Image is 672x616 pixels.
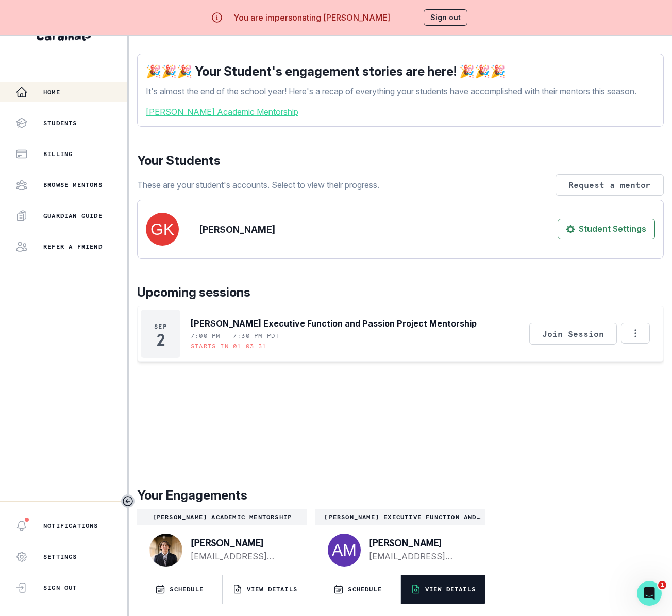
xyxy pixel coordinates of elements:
[315,575,400,604] button: SCHEDULE
[146,85,655,97] p: It's almost the end of the school year! Here's a recap of everything your students have accomplis...
[137,575,222,604] button: SCHEDULE
[146,213,179,246] img: svg
[146,106,655,118] a: [PERSON_NAME] Academic Mentorship
[43,243,103,251] p: Refer a friend
[154,322,167,331] p: Sep
[191,317,477,330] p: [PERSON_NAME] Executive Function and Passion Project Mentorship
[328,534,361,567] img: svg
[137,151,664,170] p: Your Students
[43,522,98,530] p: Notifications
[43,150,73,158] p: Billing
[146,62,655,81] p: 🎉🎉🎉 Your Student's engagement stories are here! 🎉🎉🎉
[137,486,664,505] p: Your Engagements
[558,219,655,239] button: Student Settings
[348,585,382,593] p: SCHEDULE
[424,9,467,26] button: Sign out
[658,581,666,589] span: 1
[621,323,650,344] button: Options
[247,585,297,593] p: VIEW DETAILS
[369,550,469,562] a: [EMAIL_ADDRESS][DOMAIN_NAME]
[43,553,77,561] p: Settings
[223,575,308,604] button: VIEW DETAILS
[425,585,476,593] p: VIEW DETAILS
[233,11,390,24] p: You are impersonating [PERSON_NAME]
[320,513,481,521] p: [PERSON_NAME] Executive Function and Passion Project Mentorship
[121,494,135,508] button: Toggle sidebar
[43,119,77,127] p: Students
[191,342,267,350] p: Starts in 01:03:31
[43,584,77,592] p: Sign Out
[191,550,291,562] a: [EMAIL_ADDRESS][DOMAIN_NAME]
[137,283,664,302] p: Upcoming sessions
[157,335,164,345] p: 2
[43,181,103,189] p: Browse Mentors
[191,538,291,548] p: [PERSON_NAME]
[369,538,469,548] p: [PERSON_NAME]
[556,174,664,196] button: Request a mentor
[637,581,662,606] iframe: Intercom live chat
[137,179,379,191] p: These are your student's accounts. Select to view their progress.
[43,88,60,96] p: Home
[141,513,303,521] p: [PERSON_NAME] Academic Mentorship
[43,212,103,220] p: Guardian Guide
[170,585,204,593] p: SCHEDULE
[199,223,275,236] p: [PERSON_NAME]
[191,332,279,340] p: 7:00 PM - 7:30 PM PDT
[401,575,486,604] button: VIEW DETAILS
[529,323,617,345] button: Join Session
